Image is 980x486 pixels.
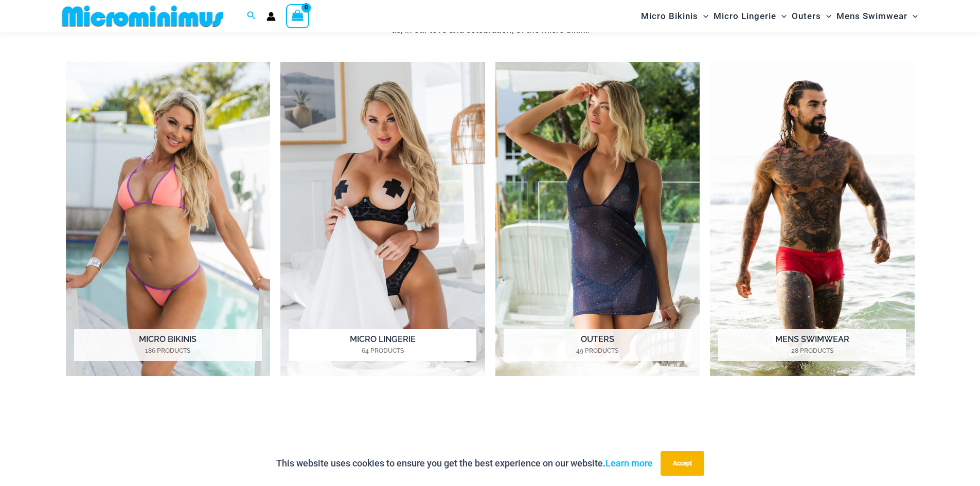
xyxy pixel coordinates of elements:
span: Micro Lingerie [714,3,776,29]
span: Outers [792,3,821,29]
span: Menu Toggle [698,3,708,29]
h2: Outers [504,329,691,361]
span: Mens Swimwear [836,3,907,29]
h2: Micro Bikinis [74,329,262,361]
mark: 64 Products [289,346,476,355]
a: View Shopping Cart, empty [286,4,310,28]
mark: 28 Products [718,346,906,355]
a: Visit product category Mens Swimwear [710,62,915,376]
a: Search icon link [247,10,256,23]
img: Micro Bikinis [66,62,271,376]
img: Mens Swimwear [710,62,915,376]
nav: Site Navigation [637,2,922,31]
button: Accept [661,451,704,476]
mark: 49 Products [504,346,691,355]
span: Menu Toggle [776,3,787,29]
a: Mens SwimwearMenu ToggleMenu Toggle [834,3,920,29]
img: MM SHOP LOGO FLAT [58,5,227,28]
span: Menu Toggle [907,3,918,29]
a: Visit product category Micro Bikinis [66,62,271,376]
h2: Micro Lingerie [289,329,476,361]
a: Micro BikinisMenu ToggleMenu Toggle [638,3,711,29]
a: Account icon link [266,12,276,21]
p: This website uses cookies to ensure you get the best experience on our website. [276,456,653,471]
mark: 186 Products [74,346,262,355]
a: Visit product category Outers [495,62,700,376]
img: Micro Lingerie [280,62,485,376]
a: Learn more [605,458,653,469]
a: OutersMenu ToggleMenu Toggle [789,3,834,29]
img: Outers [495,62,700,376]
h2: Mens Swimwear [718,329,906,361]
a: Micro LingerieMenu ToggleMenu Toggle [711,3,789,29]
span: Menu Toggle [821,3,831,29]
iframe: TrustedSite Certified [66,403,915,480]
a: Visit product category Micro Lingerie [280,62,485,376]
span: Micro Bikinis [641,3,698,29]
